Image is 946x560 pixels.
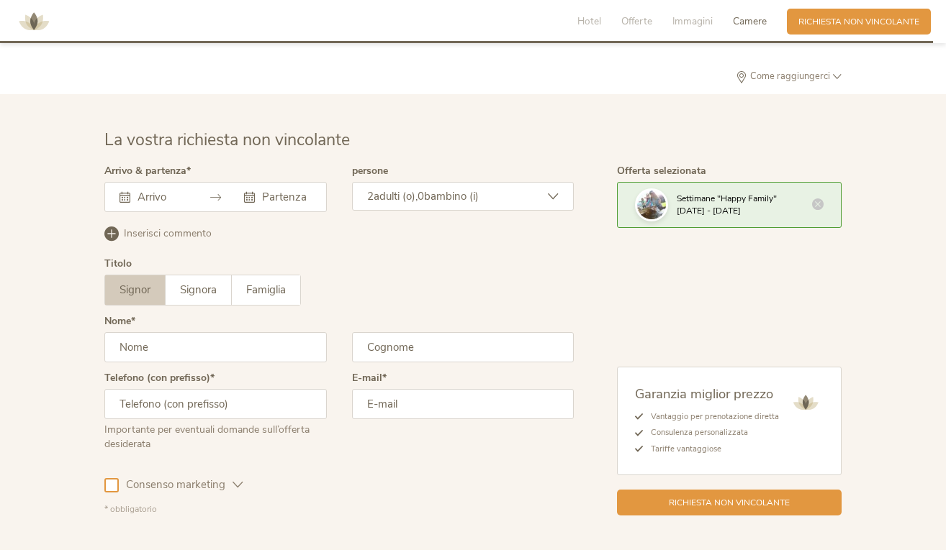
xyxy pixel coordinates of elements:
[672,14,713,28] span: Immagini
[617,164,706,178] span: Offerta selezionata
[104,166,191,176] label: Arrivo & partenza
[134,190,186,204] input: Arrivo
[104,419,327,451] div: Importante per eventuali domande sull’offerta desiderata
[418,189,424,203] span: 0
[669,497,790,509] span: Richiesta non vincolante
[733,14,767,28] span: Camere
[352,166,388,176] label: persone
[367,189,374,203] span: 2
[104,389,327,419] input: Telefono (con prefisso)
[120,283,150,297] span: Signor
[104,332,327,362] input: Nome
[352,332,575,362] input: Cognome
[104,503,574,515] div: * obbligatorio
[104,129,350,151] span: La vostra richiesta non vincolante
[677,193,777,204] span: Settimane "Happy Family"
[104,373,215,383] label: Telefono (con prefisso)
[635,385,773,403] span: Garanzia miglior prezzo
[637,191,666,219] img: La vostra richiesta non vincolante
[643,441,779,457] li: Tariffe vantaggiose
[677,205,741,216] span: [DATE] - [DATE]
[352,373,387,383] label: E-mail
[374,189,418,203] span: adulti (o),
[124,226,212,241] span: Inserisci commento
[352,389,575,419] input: E-mail
[643,425,779,441] li: Consulenza personalizzata
[621,14,652,28] span: Offerte
[12,17,55,25] a: AMONTI & LUNARIS Wellnessresort
[798,16,919,28] span: Richiesta non vincolante
[180,283,217,297] span: Signora
[258,190,311,204] input: Partenza
[424,189,479,203] span: bambino (i)
[577,14,601,28] span: Hotel
[643,409,779,425] li: Vantaggio per prenotazione diretta
[104,316,135,326] label: Nome
[788,385,824,421] img: AMONTI & LUNARIS Wellnessresort
[246,283,286,297] span: Famiglia
[104,259,132,269] div: Titolo
[119,477,233,492] span: Consenso marketing
[747,72,833,81] span: Come raggiungerci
